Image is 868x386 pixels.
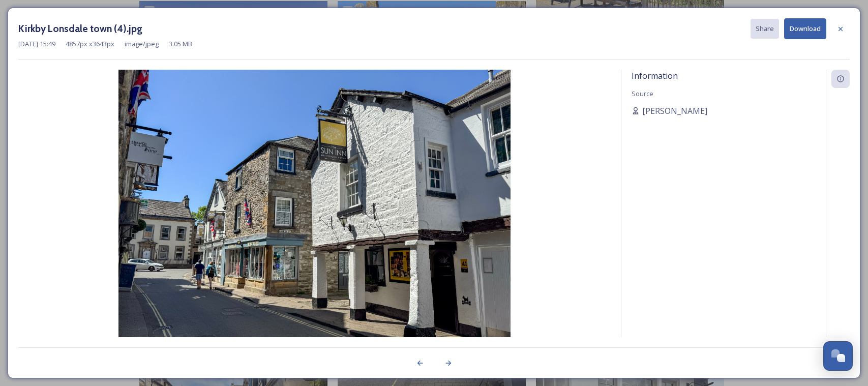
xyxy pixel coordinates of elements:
span: 3.05 MB [169,39,192,49]
span: [PERSON_NAME] [642,105,707,117]
span: 4857 px x 3643 px [66,39,114,49]
button: Share [751,19,779,39]
span: Source [632,89,653,98]
button: Download [784,18,826,39]
span: Information [632,70,678,81]
img: Kirkby%20Lonsdale%20town%20%284%29.jpg [18,70,611,364]
span: [DATE] 15:49 [18,39,55,49]
button: Open Chat [823,341,853,371]
h3: Kirkby Lonsdale town (4).jpg [18,21,142,36]
span: image/jpeg [125,39,159,49]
